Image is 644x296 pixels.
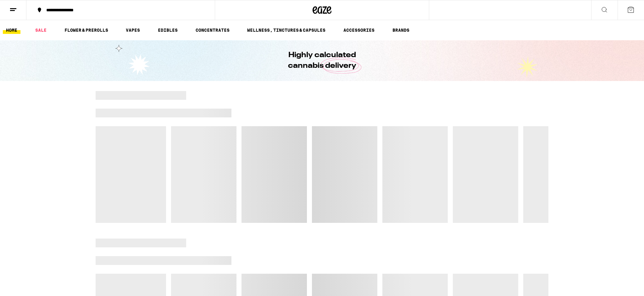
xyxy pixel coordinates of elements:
[3,26,20,34] a: HOME
[123,26,143,34] a: VAPES
[244,26,329,34] a: WELLNESS, TINCTURES & CAPSULES
[389,26,413,34] a: BRANDS
[32,26,50,34] a: SALE
[155,26,181,34] a: EDIBLES
[192,26,233,34] a: CONCENTRATES
[340,26,378,34] a: ACCESSORIES
[61,26,111,34] a: FLOWER & PREROLLS
[270,50,374,71] h1: Highly calculated cannabis delivery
